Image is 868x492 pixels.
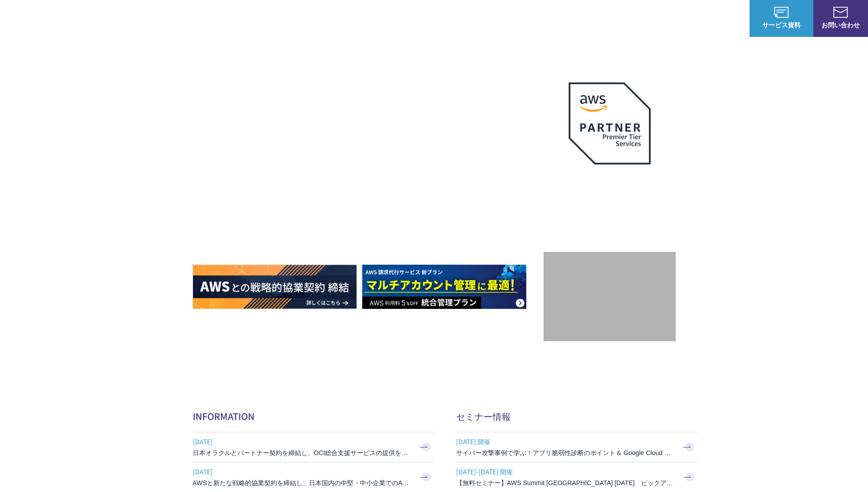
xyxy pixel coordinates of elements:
[456,435,675,448] span: [DATE] 開催
[193,478,411,487] h3: AWSと新たな戦略的協業契約を締結し、日本国内の中堅・中小企業でのAWS活用を加速
[456,448,675,457] h3: サイバー攻撃事例で学ぶ！アプリ脆弱性診断のポイント＆ Google Cloud セキュリティ対策
[562,266,657,332] img: 契約件数
[362,265,526,309] img: AWS請求代行サービス 統合管理プラン
[434,14,456,23] p: 強み
[750,20,813,30] span: サービス資料
[456,465,675,478] span: [DATE]-[DATE] 開催
[193,465,411,478] span: [DATE]
[662,14,697,23] p: ナレッジ
[558,175,662,210] p: 最上位プレミアティア サービスパートナー
[456,432,698,462] a: [DATE] 開催 サイバー攻撃事例で学ぶ！アプリ脆弱性診断のポイント＆ Google Cloud セキュリティ対策
[715,14,740,23] a: ログイン
[193,448,411,457] h3: 日本オラクルとパートナー契約を締結し、OCI総合支援サービスの提供を開始
[14,7,171,29] a: AWS総合支援サービス C-Chorus NHN テコラスAWS総合支援サービス
[105,9,171,28] span: NHN テコラス AWS総合支援サービス
[569,82,651,164] img: AWSプレミアティアサービスパートナー
[193,462,434,492] a: [DATE] AWSと新たな戦略的協業契約を締結し、日本国内の中堅・中小企業でのAWS活用を加速
[193,410,434,423] h2: INFORMATION
[474,14,509,23] p: サービス
[456,410,698,423] h2: セミナー情報
[813,20,868,30] span: お問い合わせ
[456,478,675,487] h3: 【無料セミナー】AWS Summit [GEOGRAPHIC_DATA] [DATE] ピックアップセッション
[193,265,357,309] img: AWSとの戦略的協業契約 締結
[193,432,434,462] a: [DATE] 日本オラクルとパートナー契約を締結し、OCI総合支援サービスの提供を開始
[456,462,698,492] a: [DATE]-[DATE] 開催 【無料セミナー】AWS Summit [GEOGRAPHIC_DATA] [DATE] ピックアップセッション
[599,175,620,189] em: AWS
[618,14,644,23] a: 導入事例
[774,7,789,18] img: AWS総合支援サービス C-Chorus サービス資料
[193,101,544,141] p: AWSの導入からコスト削減、 構成・運用の最適化からデータ活用まで 規模や業種業態を問わない マネージドサービスで
[833,7,848,18] img: お問い合わせ
[193,435,411,448] span: [DATE]
[193,150,544,237] h1: AWS ジャーニーの 成功を実現
[527,14,600,23] p: 業種別ソリューション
